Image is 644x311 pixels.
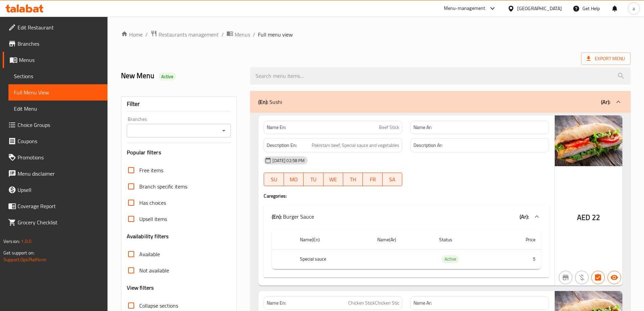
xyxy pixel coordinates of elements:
strong: Name En: [267,124,286,131]
a: Support.OpsPlatform [3,255,46,264]
a: Edit Restaurant [3,19,108,36]
li: / [145,30,148,39]
div: Active [159,72,176,81]
td: 5 [498,249,541,269]
a: Choice Groups [3,117,108,133]
th: Price [498,230,541,249]
span: Branches [18,40,102,48]
button: SA [383,173,402,186]
span: Grocery Checklist [18,218,102,226]
a: Menus [3,52,108,68]
h2: New Menu [121,71,242,81]
span: Free items [139,166,163,174]
strong: Name Ar: [413,124,432,131]
span: Menus [19,56,102,64]
span: SA [385,175,400,184]
li: / [221,30,224,39]
button: MO [284,173,304,186]
span: Not available [139,266,169,274]
span: Choice Groups [18,121,102,129]
a: Restaurants management [150,30,219,39]
span: FR [365,175,380,184]
div: (En): Burger Sauce(Ar): [264,206,549,227]
button: Available [607,271,621,284]
span: Promotions [18,153,102,161]
h4: Caregories: [264,193,549,199]
span: SU [267,175,281,184]
div: Filter [127,97,231,111]
span: Collapse sections [139,302,178,310]
div: [GEOGRAPHIC_DATA] [517,5,562,12]
h3: View filters [127,284,154,292]
span: Full menu view [258,30,293,39]
a: Edit Menu [8,101,108,117]
span: Edit Restaurant [18,23,102,31]
span: WE [326,175,340,184]
button: WE [324,173,343,186]
button: TU [304,173,323,186]
a: Menus [226,30,250,39]
span: Chicken StickChicken Stic [348,299,399,307]
span: Branch specific items [139,182,187,191]
a: Sections [8,68,108,84]
button: Has choices [591,271,605,284]
span: Sections [14,72,102,80]
a: Coverage Report [3,198,108,214]
table: choices table [272,230,541,270]
span: AED [577,211,590,224]
div: Active [442,255,459,263]
span: Beef Stick [379,124,399,131]
nav: breadcrumb [121,30,630,39]
span: Get support on: [3,248,34,257]
span: Version: [3,237,20,246]
strong: Description En: [267,141,297,150]
th: Special sauce [294,249,372,269]
a: Branches [3,36,108,52]
div: (En): Sushi(Ar): [250,91,630,113]
b: (Ar): [601,97,610,107]
a: Coupons [3,133,108,149]
a: Grocery Checklist [3,214,108,230]
b: (Ar): [520,212,529,222]
button: TH [343,173,363,186]
span: Full Menu View [14,88,102,96]
span: MO [287,175,301,184]
span: 1.0.0 [21,237,31,246]
span: Menu disclaimer [18,170,102,178]
li: / [253,30,255,39]
strong: Name En: [267,299,286,307]
a: Menu disclaimer [3,165,108,182]
span: Coverage Report [18,202,102,210]
span: 22 [592,211,600,224]
span: TH [346,175,360,184]
span: Active [442,255,459,263]
h3: Popular filters [127,149,231,156]
span: Active [159,73,176,80]
span: Menus [235,30,250,39]
span: Has choices [139,199,166,207]
button: FR [363,173,382,186]
span: Upsell [18,186,102,194]
div: (En): Sushi(Ar): [264,227,549,278]
span: a [633,5,635,12]
a: Promotions [3,149,108,165]
span: TU [306,175,320,184]
a: Full Menu View [8,84,108,101]
span: Available [139,250,160,258]
span: Restaurants management [159,30,219,39]
strong: Description Ar: [413,141,443,150]
b: (En): [258,97,268,107]
input: search [250,67,630,85]
button: SU [264,173,284,186]
button: Purchased item [575,271,589,284]
b: (En): [272,212,282,222]
h3: Availability filters [127,232,169,240]
span: Upsell items [139,215,167,223]
span: Coupons [18,137,102,145]
span: Export Menu [581,52,630,65]
th: Name(Ar) [372,230,434,249]
span: [DATE] 02:58 PM [270,157,307,164]
a: Home [121,30,143,39]
p: Burger Sauce [272,213,314,221]
span: Export Menu [587,54,625,63]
